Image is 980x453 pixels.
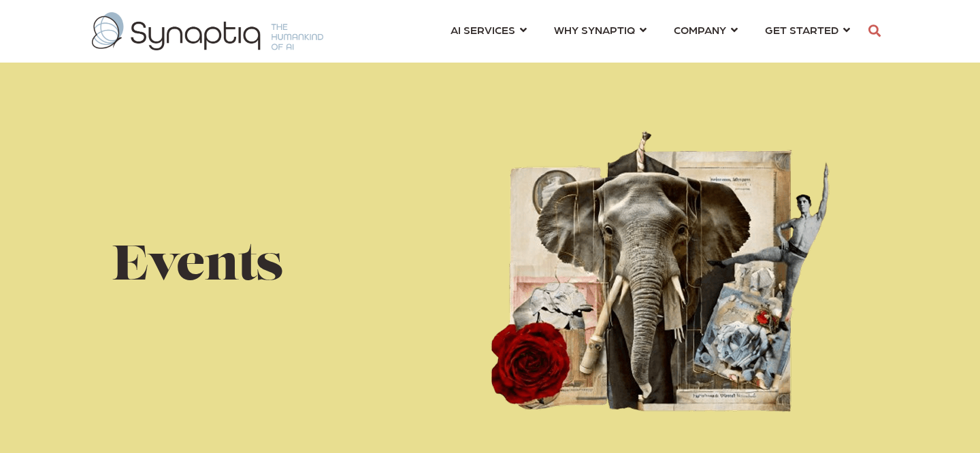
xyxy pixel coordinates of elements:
[554,17,647,42] a: WHY SYNAPTIQ
[554,20,635,39] span: WHY SYNAPTIQ
[451,17,527,42] a: AI SERVICES
[674,20,726,39] span: COMPANY
[765,20,838,39] span: GET STARTED
[92,12,323,50] img: synaptiq logo-1
[765,17,850,42] a: GET STARTED
[112,241,490,295] h1: Events
[490,130,830,412] img: Hiring_Performace-removebg-500x415%20-tinified.png
[674,17,738,42] a: COMPANY
[437,7,864,56] nav: menu
[451,20,515,39] span: AI SERVICES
